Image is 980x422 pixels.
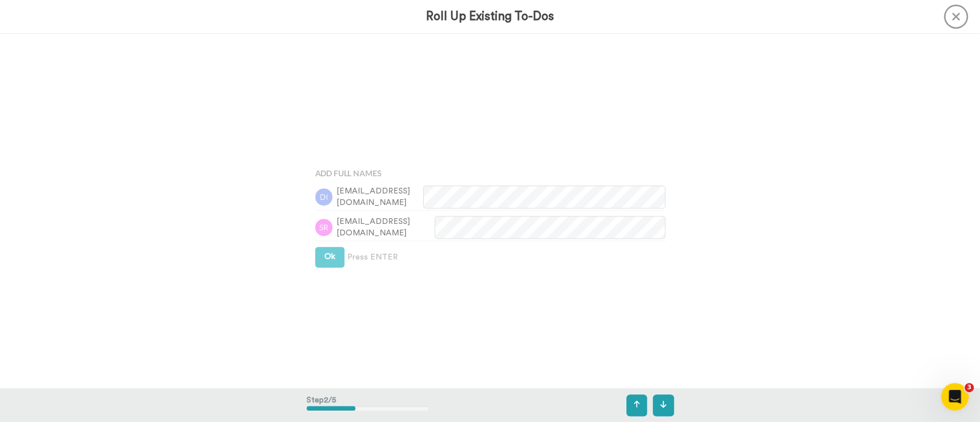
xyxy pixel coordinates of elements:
[307,389,429,422] div: Step 2 / 5
[336,185,424,208] span: [EMAIL_ADDRESS][DOMAIN_NAME]
[315,169,665,177] h4: Add Full Names
[426,10,554,23] h3: Roll Up Existing To-Dos
[324,253,335,261] span: Ok
[315,247,344,268] button: Ok
[315,219,332,236] img: sr.png
[336,216,435,239] span: [EMAIL_ADDRESS][DOMAIN_NAME]
[964,383,974,392] span: 3
[347,251,398,263] span: Press ENTER
[315,188,332,206] img: di.png
[941,383,969,411] iframe: Intercom live chat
